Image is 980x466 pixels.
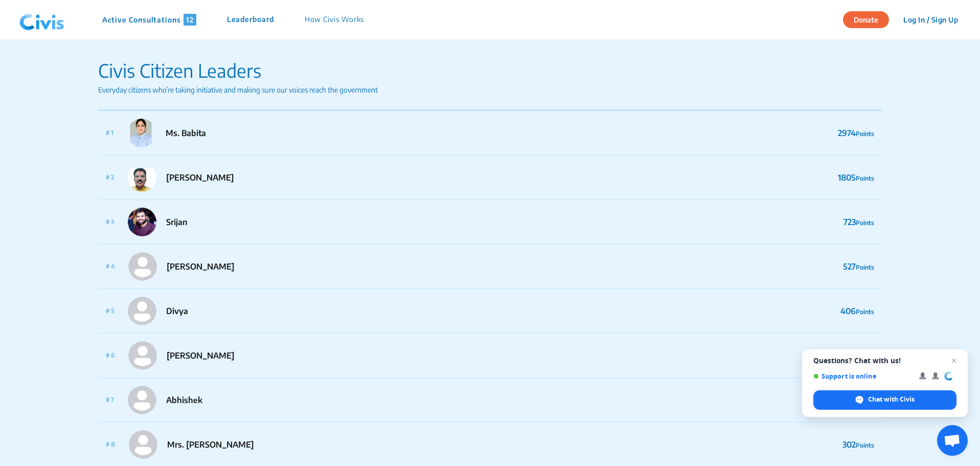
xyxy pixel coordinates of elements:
[897,12,965,28] button: Log In / Sign Up
[937,425,968,456] div: Open chat
[106,217,114,227] p: # 3
[102,14,196,26] p: Active Consultations
[98,84,378,95] p: Everyday citizens who’re taking initiative and making sure our voices reach the government
[856,308,874,316] span: Points
[305,14,364,26] p: How Civis Works
[106,173,114,182] p: # 2
[840,305,874,317] p: 406
[128,341,157,370] img: profile Picture
[127,119,156,147] img: profile Picture
[167,260,235,273] p: [PERSON_NAME]
[166,127,206,139] p: Ms. Babita
[106,262,115,271] p: # 4
[166,216,188,228] p: Srijan
[167,349,235,362] p: [PERSON_NAME]
[813,372,912,380] span: Support is online
[843,11,889,28] button: Donate
[227,14,274,26] p: Leaderboard
[128,208,156,236] img: profile Picture
[129,430,157,459] img: profile Picture
[106,395,114,405] p: # 7
[838,171,874,184] p: 1805
[856,441,874,449] span: Points
[166,305,188,317] p: Divya
[856,219,874,227] span: Points
[106,306,114,316] p: # 5
[128,386,156,414] img: profile Picture
[15,5,69,35] img: navlogo.png
[856,174,874,182] span: Points
[856,263,874,271] span: Points
[128,163,156,192] img: profile Picture
[128,297,156,325] img: profile Picture
[184,14,196,26] span: 12
[844,216,874,228] p: 723
[843,260,874,273] p: 527
[166,171,234,184] p: [PERSON_NAME]
[106,440,115,449] p: # 8
[868,395,915,404] span: Chat with Civis
[128,252,157,281] img: profile Picture
[948,354,960,367] span: Close chat
[813,390,956,410] div: Chat with Civis
[843,14,897,24] a: Donate
[813,357,956,365] span: Questions? Chat with us!
[166,394,202,406] p: Abhishek
[838,127,874,139] p: 2974
[98,57,378,84] p: Civis Citizen Leaders
[106,351,115,360] p: # 6
[842,438,874,451] p: 302
[106,128,113,138] p: # 1
[167,438,254,451] p: Mrs. [PERSON_NAME]
[856,130,874,138] span: Points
